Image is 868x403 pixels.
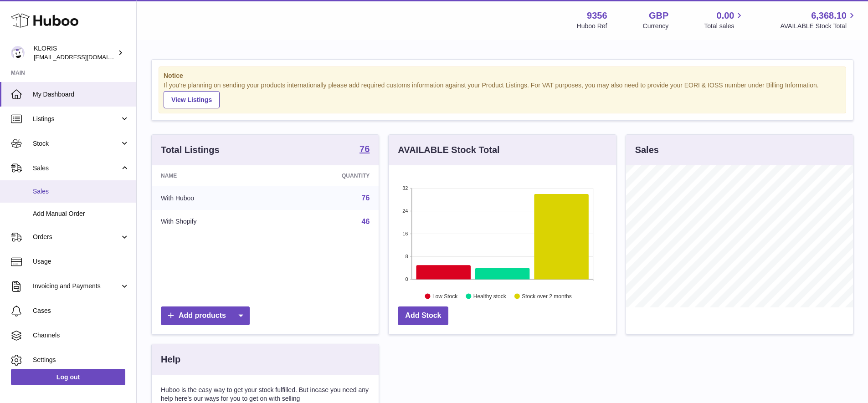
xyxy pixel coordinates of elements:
[33,233,120,241] span: Orders
[161,144,220,156] h3: Total Listings
[33,139,120,148] span: Stock
[587,10,607,22] strong: 9356
[577,22,607,31] div: Huboo Ref
[398,144,499,156] h3: AVAILABLE Stock Total
[780,10,857,31] a: 6,368.10 AVAILABLE Stock Total
[360,144,370,155] a: 76
[811,10,847,22] span: 6,368.10
[522,293,572,299] text: Stock over 2 months
[33,282,120,291] span: Invoicing and Payments
[33,209,129,218] span: Add Manual Order
[164,81,841,108] div: If you're planning on sending your products internationally please add required customs informati...
[406,276,408,282] text: 0
[34,53,134,61] span: [EMAIL_ADDRESS][DOMAIN_NAME]
[164,91,220,108] a: View Listings
[274,165,379,186] th: Quantity
[161,306,250,325] a: Add products
[649,10,668,22] strong: GBP
[33,356,129,364] span: Settings
[704,22,745,31] span: Total sales
[34,44,116,61] div: KLORIS
[403,185,408,191] text: 32
[704,10,745,31] a: 0.00 Total sales
[403,231,408,236] text: 16
[33,257,129,266] span: Usage
[406,254,408,259] text: 8
[11,46,25,60] img: huboo@kloriscbd.com
[432,293,458,299] text: Low Stock
[360,144,370,153] strong: 76
[403,208,408,214] text: 24
[164,71,841,80] strong: Notice
[33,90,129,99] span: My Dashboard
[33,164,120,173] span: Sales
[152,186,274,210] td: With Huboo
[152,165,274,186] th: Name
[362,194,370,202] a: 76
[11,369,125,385] a: Log out
[398,306,448,325] a: Add Stock
[643,22,669,31] div: Currency
[362,218,370,225] a: 46
[33,187,129,196] span: Sales
[161,353,180,366] h3: Help
[717,10,734,22] span: 0.00
[473,293,507,299] text: Healthy stock
[33,115,120,123] span: Listings
[152,210,274,234] td: With Shopify
[161,386,370,403] p: Huboo is the easy way to get your stock fulfilled. But incase you need any help here's our ways f...
[33,306,129,315] span: Cases
[635,144,659,156] h3: Sales
[780,22,857,31] span: AVAILABLE Stock Total
[33,331,129,340] span: Channels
